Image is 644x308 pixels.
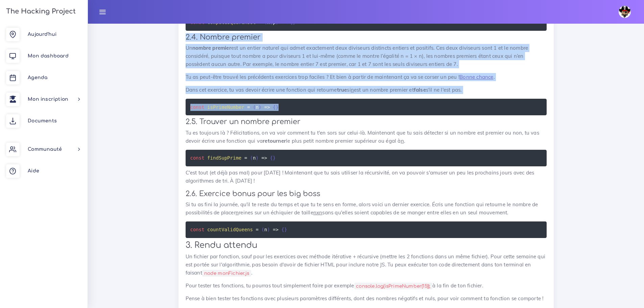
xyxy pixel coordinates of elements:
span: const [190,155,205,161]
strong: retourner [263,138,286,144]
span: ( [250,155,253,161]
p: Tu as peut-être trouvé les précédents exercices trop faciles ? Et bien à partir de maintenant ça ... [186,73,547,81]
p: Un fichier par fonction, sauf pour les exercices avec méthode itérative + récursive (mettre les 2... [186,253,547,277]
span: n [253,155,256,161]
span: ( [253,104,256,110]
u: n [236,209,239,216]
span: Communauté [28,147,62,152]
p: Pour tester tes fonctions, tu pourras tout simplement faire par exemple à la fin de ton fichier. [186,282,547,290]
p: Si tu as fini la journée, qu'il te reste du temps et que tu te sens en forme, alors voici un dern... [186,200,547,217]
h3: The Hacking Project [4,8,76,15]
a: Bonne chance [459,74,493,80]
span: = [244,155,247,161]
span: => [264,104,270,110]
u: nxn [313,209,323,216]
span: ) [267,227,270,232]
strong: false [414,87,426,93]
span: Agenda [28,75,47,80]
img: avatar [619,6,631,18]
h3: 2.6. Exercice bonus pour les big boss [186,190,547,198]
span: { [270,155,273,161]
p: C'est tout (et déjà pas mal) pour [DATE] ! Maintenant que tu sais utiliser la récursivité, on va ... [186,169,547,185]
p: Tu es toujours là ? Félicitations, on va voir comment tu t'en sors sur celui-là. Maintenant que t... [186,129,547,145]
p: Un est un entier naturel qui admet exactement deux diviseurs distincts entiers et positifs. Ces d... [186,44,547,68]
h3: 2.4. Nombre premier [186,33,547,42]
span: Aujourd'hui [28,32,56,37]
span: } [273,155,276,161]
span: const [190,104,205,110]
span: Aide [28,168,39,173]
span: { [281,227,284,232]
span: = [256,227,258,232]
p: Pense à bien tester tes fonctions avec plusieurs paramètres différents, dont des nombres négatifs... [186,294,547,303]
span: Mon dashboard [28,53,69,58]
span: findSupPrime [207,155,241,161]
span: => [261,155,267,161]
span: n [256,104,258,110]
span: } [276,104,278,110]
strong: nombre premier [192,45,231,51]
span: Mon inscription [28,97,68,102]
span: { [273,104,276,110]
span: => [273,227,279,232]
span: ) [256,155,258,161]
h3: 2.5. Trouver un nombre premier [186,118,547,126]
u: n [351,87,354,93]
span: ) [259,104,261,110]
span: = [247,104,250,110]
span: countValidQueens [207,227,253,232]
span: isPrimeNumber [207,104,244,110]
u: n [401,138,404,144]
span: Documents [28,118,57,123]
span: const [190,227,205,232]
strong: true [337,87,347,93]
code: node monFichier.js [202,270,251,277]
span: n [264,227,267,232]
h2: 3. Rendu attendu [186,240,547,250]
span: } [284,227,287,232]
code: console.log(isPrimeNumber(15)); [354,283,432,290]
span: ( [261,227,264,232]
p: Dans cet exercice, tu vas devoir écrire une fonction qui retourne si est un nombre premier et s'i... [186,86,547,94]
